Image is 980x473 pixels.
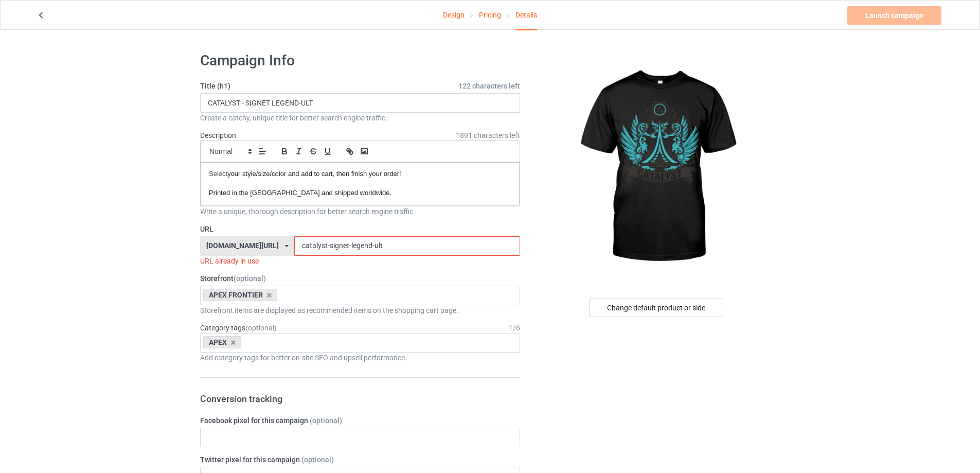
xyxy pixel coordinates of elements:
[200,81,520,91] label: Title (h1)
[209,169,511,179] p: Select
[509,323,520,333] div: 1 / 6
[203,289,277,301] div: APEX FRONTIER
[200,206,520,217] div: Write a unique, thorough description for better search engine traffic.
[200,224,520,234] label: URL
[200,256,520,266] div: URL already in use
[200,353,520,363] div: Add category tags for better on-site SEO and upsell performance.
[245,324,277,332] span: (optional)
[200,323,277,333] label: Category tags
[200,273,520,284] label: Storefront
[234,274,266,283] span: (optional)
[589,299,723,317] div: Change default product or side
[209,189,391,197] span: Printed in the [GEOGRAPHIC_DATA] and shipped worldwide.
[200,51,520,70] h1: Campaign Info
[200,305,520,316] div: Storefront items are displayed as recommended items on the shopping cart page.
[200,393,520,405] h3: Conversion tracking
[203,336,241,348] div: APEX
[458,81,520,91] span: 122 characters left
[515,1,537,30] div: Details
[200,454,520,465] label: Twitter pixel for this campaign
[206,242,279,249] div: [DOMAIN_NAME][URL]
[456,130,520,141] span: 1891 characters left
[479,1,501,29] a: Pricing
[200,113,520,123] div: Create a catchy, unique title for better search engine traffic.
[200,415,520,426] label: Facebook pixel for this campaign
[200,131,236,139] label: Description
[301,456,334,464] span: (optional)
[227,170,401,178] span: your style/size/color and add to cart, then finish your order!
[443,1,465,29] a: Design
[310,416,342,425] span: (optional)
